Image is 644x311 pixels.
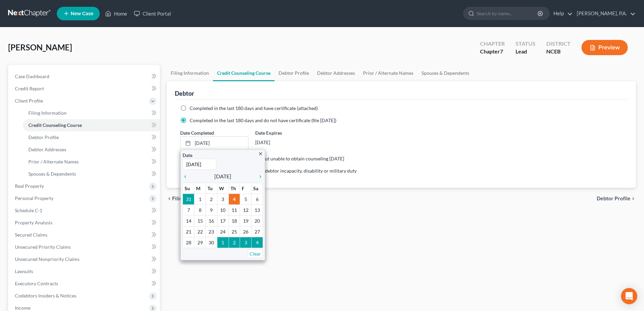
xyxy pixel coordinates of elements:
td: 4 [229,194,240,204]
div: Lead [516,48,535,55]
th: Tu [206,183,217,194]
th: W [217,183,229,194]
span: Debtor Profile [28,134,59,140]
td: 3 [217,194,229,204]
span: [PERSON_NAME] [8,42,72,52]
td: 14 [183,215,194,226]
td: 5 [240,194,252,204]
a: Executory Contracts [9,277,160,290]
td: 21 [183,226,194,237]
a: Spouses & Dependents [418,65,473,81]
label: Date Expires [255,129,323,136]
div: Debtor [175,89,194,97]
a: Debtor Addresses [23,143,160,156]
td: 25 [229,226,240,237]
span: Executory Contracts [15,281,58,286]
i: close [258,151,263,156]
a: Case Dashboard [9,70,160,83]
a: [DATE] [181,137,248,150]
td: 8 [194,204,206,215]
a: Credit Report [9,83,160,95]
span: Personal Property [15,195,53,201]
td: 26 [240,226,252,237]
div: Status [516,40,535,48]
label: Date [183,152,192,159]
th: Th [229,183,240,194]
a: Client Portal [130,7,174,20]
input: Search by name... [477,7,539,20]
span: Exigent circumstances - requested but unable to obtain counseling [DATE] [190,156,344,161]
a: chevron_right [254,172,263,180]
td: 2 [229,237,240,248]
a: Filing Information [167,65,213,81]
span: Prior / Alternate Names [28,159,79,164]
td: 16 [206,215,217,226]
a: Debtor Profile [23,131,160,143]
span: Property Analysis [15,220,52,225]
td: 1 [217,237,229,248]
span: Credit Counseling Course [28,122,82,128]
a: Schedule C-1 [9,204,160,217]
span: Income [15,305,30,311]
td: 1 [194,194,206,204]
span: Real Property [15,183,44,189]
td: 20 [252,215,263,226]
a: Home [102,7,130,20]
div: Chapter [480,40,505,48]
a: Secured Claims [9,229,160,241]
td: 30 [206,237,217,248]
i: chevron_left [183,174,191,179]
span: Client Profile [15,98,43,104]
a: close [258,150,263,157]
span: Filing Information [172,196,214,201]
td: 22 [194,226,206,237]
td: 13 [252,204,263,215]
a: Debtor Profile [275,65,313,81]
a: Property Analysis [9,217,160,229]
td: 18 [229,215,240,226]
a: Unsecured Nonpriority Claims [9,253,160,265]
input: 1/1/2013 [183,159,216,170]
a: Lawsuits [9,265,160,277]
td: 31 [183,194,194,204]
span: 7 [500,48,503,54]
td: 6 [252,194,263,204]
a: Prior / Alternate Names [359,65,418,81]
td: 12 [240,204,252,215]
span: Credit Report [15,86,44,91]
a: Unsecured Priority Claims [9,241,160,253]
td: 27 [252,226,263,237]
td: 7 [183,204,194,215]
td: 28 [183,237,194,248]
a: Help [550,7,573,20]
div: [DATE] [255,136,323,149]
td: 29 [194,237,206,248]
span: Case Dashboard [15,73,49,79]
button: Preview [581,40,628,55]
a: Debtor Addresses [313,65,359,81]
span: Filing Information [28,110,67,116]
td: 2 [206,194,217,204]
td: 24 [217,226,229,237]
span: Codebtors Insiders & Notices [15,293,76,298]
th: Sa [252,183,263,194]
span: Debtor Profile [597,196,630,201]
td: 15 [194,215,206,226]
td: 11 [229,204,240,215]
i: chevron_right [630,196,636,201]
button: chevron_left Filing Information [167,196,214,201]
span: Unsecured Nonpriority Claims [15,256,79,262]
span: Secured Claims [15,232,47,238]
span: Completed in the last 180 days and do not have certificate (file [DATE]) [190,117,336,123]
a: Credit Counseling Course [213,65,275,81]
span: Lawsuits [15,268,33,274]
a: Spouses & Dependents [23,168,160,180]
td: 10 [217,204,229,215]
td: 4 [252,237,263,248]
span: Completed in the last 180 days and have certificate (attached) [190,105,318,111]
label: Date Completed [180,129,214,136]
span: Debtor Addresses [28,147,66,152]
div: District [546,40,571,48]
th: F [240,183,252,194]
td: 9 [206,204,217,215]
